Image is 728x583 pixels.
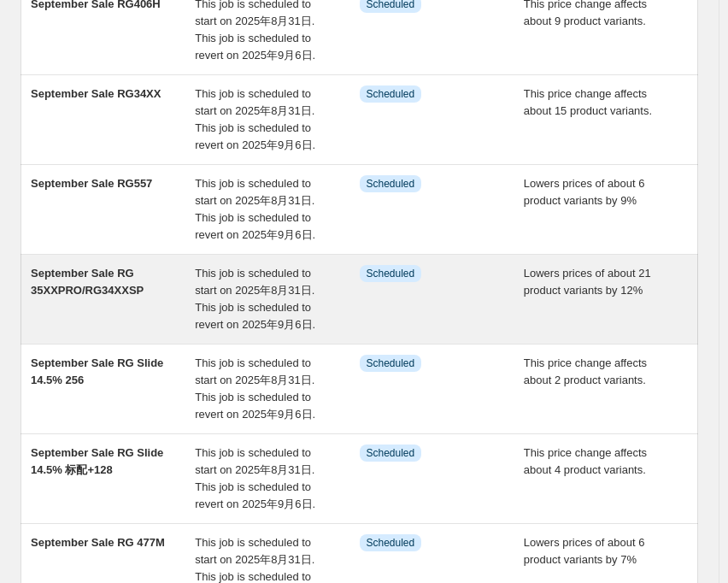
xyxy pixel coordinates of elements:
span: This job is scheduled to start on 2025年8月31日. This job is scheduled to revert on 2025年9月6日. [195,267,315,331]
span: Lowers prices of about 21 product variants by 12% [524,267,651,297]
span: Scheduled [367,536,415,550]
span: Scheduled [367,446,415,460]
span: Scheduled [367,177,415,191]
span: This job is scheduled to start on 2025年8月31日. This job is scheduled to revert on 2025年9月6日. [195,356,315,421]
span: September Sale RG Slide 14.5% 256 [31,356,163,386]
span: This job is scheduled to start on 2025年8月31日. This job is scheduled to revert on 2025年9月6日. [195,446,315,510]
span: September Sale RG557 [31,177,152,190]
span: This job is scheduled to start on 2025年8月31日. This job is scheduled to revert on 2025年9月6日. [195,177,315,241]
span: Lowers prices of about 6 product variants by 9% [524,177,645,207]
span: Scheduled [367,267,415,280]
span: This job is scheduled to start on 2025年8月31日. This job is scheduled to revert on 2025年9月6日. [195,87,315,151]
span: September Sale RG 35XXPRO/RG34XXSP [31,267,144,297]
span: September Sale RG34XX [31,87,161,100]
span: Scheduled [367,356,415,370]
span: This price change affects about 2 product variants. [524,356,647,386]
span: September Sale RG 477M [31,536,165,549]
span: September Sale RG Slide 14.5% 标配+128 [31,446,163,476]
span: Scheduled [367,87,415,101]
span: This price change affects about 15 product variants. [524,87,652,117]
span: Lowers prices of about 6 product variants by 7% [524,536,645,566]
span: This price change affects about 4 product variants. [524,446,647,476]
